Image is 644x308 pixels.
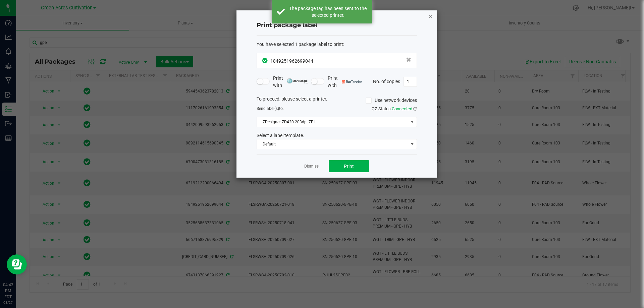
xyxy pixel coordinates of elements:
[344,164,354,169] span: Print
[342,80,362,83] img: bartender.png
[252,132,422,139] div: Select a label template.
[7,254,27,274] iframe: Resource center
[257,139,408,149] span: Default
[287,78,308,83] img: mark_magic_cybra.png
[392,106,412,111] span: Connected
[288,5,367,18] div: The package tag has been sent to the selected printer.
[262,57,269,64] span: In Sync
[257,42,343,47] span: You have selected 1 package label to print
[328,75,362,89] span: Print with
[266,106,279,111] span: label(s)
[273,75,308,89] span: Print with
[372,106,417,111] span: QZ Status:
[252,96,422,106] div: To proceed, please select a printer.
[304,164,319,169] a: Dismiss
[257,41,417,48] div: :
[329,160,369,172] button: Print
[257,106,284,111] span: Send to:
[366,97,417,104] label: Use network devices
[373,78,400,84] span: No. of copies
[257,117,408,127] span: ZDesigner ZD420-203dpi ZPL
[257,21,417,30] h4: Print package label
[270,58,313,64] span: 1849251962699044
